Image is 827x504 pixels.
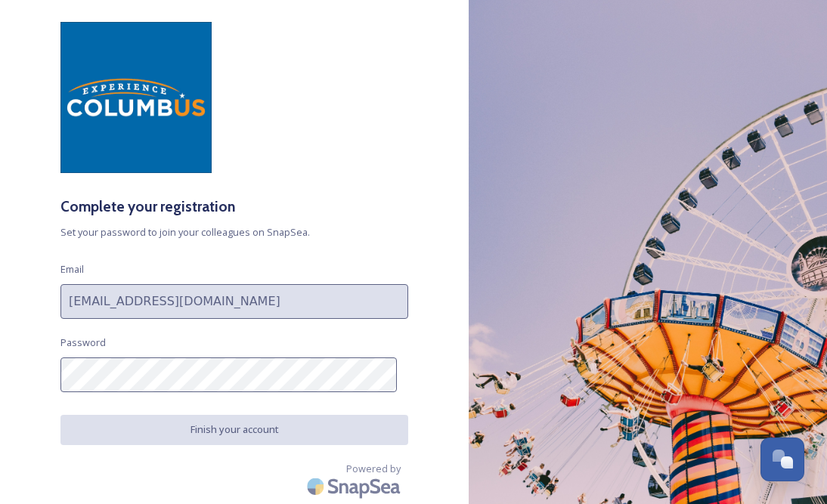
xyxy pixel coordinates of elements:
[60,22,212,173] img: images%20%286%29.png
[346,462,401,476] span: Powered by
[60,335,106,350] span: Password
[302,468,408,504] img: SnapSea Logo
[60,225,408,240] span: Set your password to join your colleagues on SnapSea.
[760,438,804,481] button: Open Chat
[60,415,408,444] button: Finish your account
[60,196,408,218] h3: Complete your registration
[60,262,84,277] span: Email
